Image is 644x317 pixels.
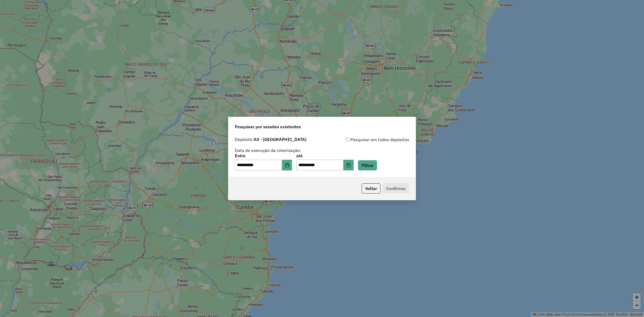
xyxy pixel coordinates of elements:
[322,136,409,143] div: Pesquisar em todos depósitos
[254,137,306,142] strong: AS - [GEOGRAPHIC_DATA]
[235,136,306,143] label: Depósito:
[235,123,301,130] span: Pesquisar por sessões existentes
[235,152,292,159] label: Entre
[282,160,292,170] button: Choose Date
[296,152,353,159] label: até
[362,183,380,194] button: Voltar
[343,160,354,170] button: Choose Date
[235,147,301,154] label: Data de execução da roteirização:
[358,160,377,170] button: Filtrar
